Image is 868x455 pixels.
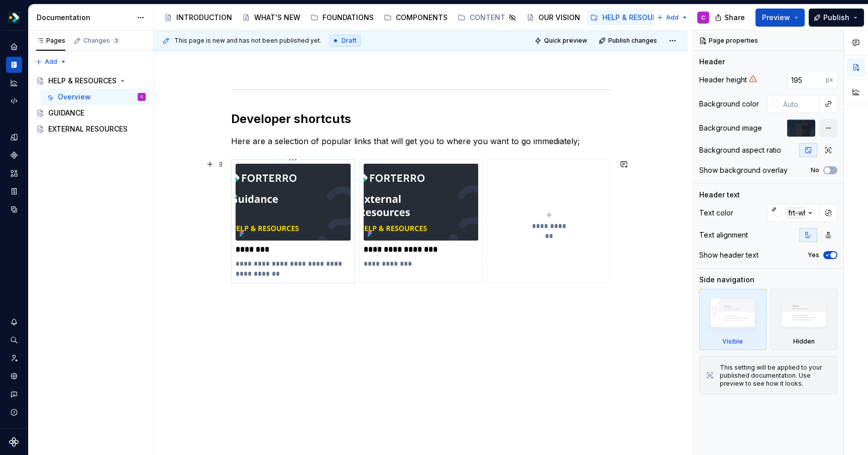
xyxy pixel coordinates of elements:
img: 22e1b8f5-789f-4047-8eec-be4368c5ce4c.png [364,164,479,240]
a: COMPONENTS [380,10,452,26]
button: Publish [809,9,864,27]
div: Documentation [37,13,132,23]
a: OUR VISION [522,10,584,26]
div: frt-white-500 [786,207,834,218]
input: Auto [787,71,826,89]
input: Auto [779,95,820,113]
a: Analytics [6,75,22,91]
a: Documentation [6,57,22,73]
div: C [701,14,705,22]
span: Publish changes [608,37,657,45]
a: WHAT'S NEW [238,10,304,26]
p: Here are a selection of popular links that will get you to where you want to go immediately; [231,135,611,147]
button: Contact support [6,386,22,402]
span: Quick preview [544,37,587,45]
a: HELP & RESOURCES [32,73,150,89]
div: FOUNDATIONS [322,13,374,23]
a: HELP & RESOURCES [586,10,675,26]
button: frt-white-500 [767,204,820,222]
div: Header text [699,190,740,200]
button: Notifications [6,314,22,330]
label: Yes [808,251,819,259]
a: Storybook stories [6,183,22,199]
a: OverviewC [42,89,150,105]
a: GUIDANCE [32,105,150,121]
div: HELP & RESOURCES [602,13,671,23]
a: FOUNDATIONS [306,10,378,26]
div: EXTERNAL RESOURCES [48,124,128,134]
span: Preview [762,13,790,23]
a: CONTENT [454,10,520,26]
a: INTRODUCTION [160,10,236,26]
div: Visible [699,289,767,350]
div: Side navigation [699,275,754,285]
a: Data sources [6,201,22,217]
span: This page is new and has not been published yet. [174,37,321,45]
a: Home [6,39,22,55]
div: Show background overlay [699,165,788,175]
a: Invite team [6,350,22,366]
a: Assets [6,165,22,181]
div: Changes [83,37,120,45]
div: C [141,92,143,102]
div: Pages [36,37,65,45]
div: Text alignment [699,230,748,240]
div: Hidden [793,337,815,346]
a: Settings [6,368,22,384]
a: Code automation [6,93,22,109]
div: Page tree [32,73,150,137]
div: Background image [699,123,762,133]
button: Quick preview [531,34,592,48]
div: INTRODUCTION [176,13,232,23]
button: Share [710,9,751,27]
a: Components [6,147,22,163]
a: Supernova Logo [9,437,19,447]
span: Draft [342,37,357,45]
button: Add [654,11,691,25]
div: WHAT'S NEW [254,13,300,23]
button: Add [32,55,70,69]
div: Header height [699,75,747,85]
div: Page tree [160,8,652,28]
div: Show header text [699,250,758,260]
span: Add [45,58,57,66]
div: Header [699,57,725,67]
span: Share [724,13,745,23]
div: This setting will be applied to your published documentation. Use preview to see how it looks. [720,364,831,388]
img: 19b433f1-4eb9-4ddc-9788-ff6ca78edb97.png [8,12,20,24]
div: CONTENT [470,13,505,23]
a: Design tokens [6,129,22,145]
button: Search ⌘K [6,332,22,348]
div: Hidden [771,289,838,350]
div: Overview [58,92,91,102]
div: Background color [699,99,759,109]
div: Text color [699,208,733,218]
h2: Developer shortcuts [231,111,611,127]
button: Publish changes [596,34,662,48]
div: Visible [722,337,743,346]
div: GUIDANCE [48,108,84,118]
span: Publish [823,13,849,23]
div: Background aspect ratio [699,145,781,155]
span: 3 [112,37,120,45]
span: Add [666,14,679,22]
p: px [826,76,833,84]
button: Preview [755,9,805,27]
div: OUR VISION [538,13,580,23]
div: HELP & RESOURCES [48,76,117,86]
div: COMPONENTS [396,13,448,23]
